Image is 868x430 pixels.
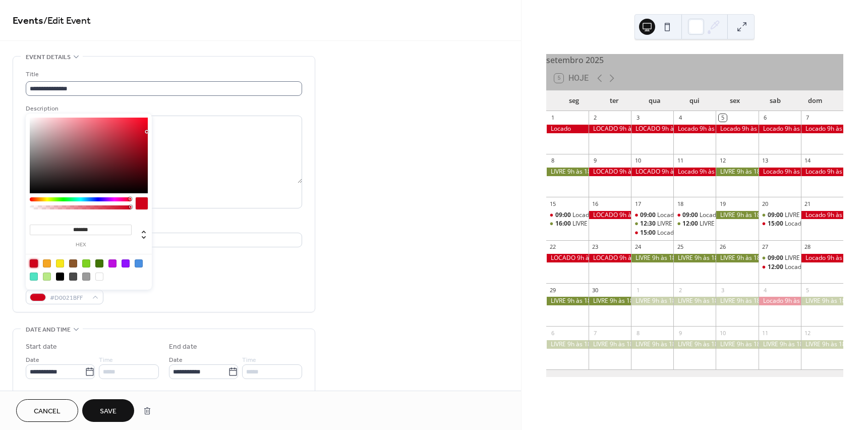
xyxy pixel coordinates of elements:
[759,263,801,272] div: Locado 12h às 16h
[676,243,684,251] div: 25
[640,229,657,237] span: 15:00
[572,211,621,220] div: Locado 9h às 15h
[676,157,684,165] div: 11
[82,259,90,267] div: #7ED321
[95,273,103,281] div: #FFFFFF
[634,91,675,111] div: qua
[700,211,748,220] div: Locado 9h às 11h
[801,340,843,349] div: LIVRE 9h às 18h
[657,220,719,228] div: LIVRE 12h30 às 14h30
[634,200,642,207] div: 17
[589,297,631,305] div: LIVRE 9h às 18h
[674,91,715,111] div: qui
[759,168,801,176] div: Locado 9h às 18h
[631,125,673,133] div: LOCADO 9h às 18h
[762,243,769,251] div: 27
[785,211,829,220] div: LIVRE 9h às 14h
[592,200,599,207] div: 16
[589,125,631,133] div: LOCADO 9h às 18h
[592,286,599,294] div: 30
[26,69,300,80] div: Title
[549,114,557,122] div: 1
[676,329,684,337] div: 9
[657,211,706,220] div: Locado 9h às 12h
[673,125,716,133] div: Locado 9h às 18h
[100,406,117,417] span: Save
[716,254,758,262] div: LIVRE 9h às 18h
[634,157,642,165] div: 10
[56,273,64,281] div: #000000
[26,52,71,63] span: Event details
[122,259,130,267] div: #9013FE
[43,273,51,281] div: #B8E986
[804,114,812,122] div: 7
[34,406,61,417] span: Cancel
[546,220,589,228] div: LIVRE 16h às 18h
[804,329,812,337] div: 12
[99,355,113,365] span: Time
[634,329,642,337] div: 8
[26,342,57,352] div: Start date
[43,259,51,267] div: #F5A623
[546,297,589,305] div: LIVRE 9h às 18h
[592,243,599,251] div: 23
[673,211,716,220] div: Locado 9h às 11h
[716,125,758,133] div: Locado 9h às 18h
[804,286,812,294] div: 5
[95,259,103,267] div: #417505
[700,220,747,228] div: LIVRE 12h às 18h
[56,259,64,267] div: #F8E71C
[554,91,595,111] div: seg
[13,11,43,31] a: Events
[804,200,812,207] div: 21
[631,168,673,176] div: LOCADO 9h às 18h
[549,200,557,207] div: 15
[546,125,589,133] div: Locado
[589,254,631,262] div: LOCADO 9h às 18h
[719,200,726,207] div: 19
[546,54,843,66] div: setembro 2025
[135,259,143,267] div: #4A90E2
[682,211,700,220] span: 09:00
[682,220,700,228] span: 12:00
[762,114,769,122] div: 6
[26,355,39,365] span: Date
[801,211,843,220] div: Locado 9h às 18h
[768,263,785,272] span: 12:00
[755,91,795,111] div: sab
[50,293,87,303] span: #D0021BFF
[676,200,684,207] div: 18
[16,399,78,422] a: Cancel
[108,259,117,267] div: #BD10E0
[785,220,837,228] div: Locado 15h às 17h
[640,220,657,228] span: 12:30
[673,220,716,228] div: LIVRE 12h às 18h
[82,399,134,422] button: Save
[631,297,673,305] div: LIVRE 9h às 18h
[759,220,801,228] div: Locado 15h às 17h
[634,114,642,122] div: 3
[795,91,835,111] div: dom
[589,168,631,176] div: LOCADO 9h às 18h
[30,259,38,267] div: #D0021B
[631,254,673,262] div: LIVRE 9h às 18h
[69,259,77,267] div: #8B572A
[589,211,631,220] div: LOCADO 9h às 18h
[631,211,673,220] div: Locado 9h às 12h
[549,286,557,294] div: 29
[759,254,801,262] div: LIVRE 9h às 11h
[592,114,599,122] div: 2
[549,157,557,165] div: 8
[631,220,673,228] div: LIVRE 12h30 às 14h30
[169,342,197,352] div: End date
[759,297,801,305] div: Locado 9h às 18h
[572,220,620,228] div: LIVRE 16h às 18h
[549,243,557,251] div: 22
[549,329,557,337] div: 6
[69,273,77,281] div: #4A4A4A
[715,91,755,111] div: sex
[719,157,726,165] div: 12
[716,340,758,349] div: LIVRE 9h às 18h
[759,211,801,220] div: LIVRE 9h às 14h
[640,211,657,220] span: 09:00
